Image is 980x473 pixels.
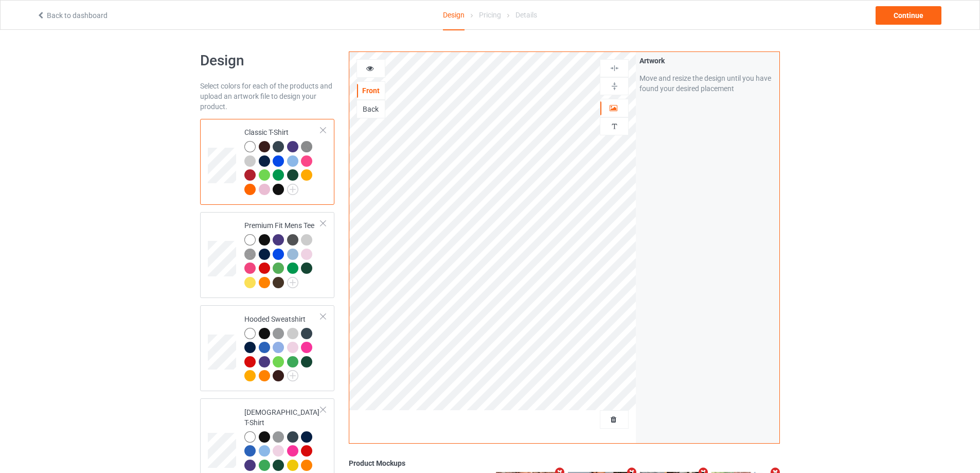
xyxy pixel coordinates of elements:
[287,370,298,381] img: svg+xml;base64,PD94bWwgdmVyc2lvbj0iMS4wIiBlbmNvZGluZz0iVVRGLTgiPz4KPHN2ZyB3aWR0aD0iMjJweCIgaGVpZ2...
[37,11,108,20] a: Back to dashboard
[244,220,321,287] div: Premium Fit Mens Tee
[200,51,334,70] h1: Design
[479,1,501,29] div: Pricing
[443,1,465,30] div: Design
[244,127,321,194] div: Classic T-Shirt
[301,141,312,152] img: heather_texture.png
[639,56,776,66] div: Artwork
[876,6,941,25] div: Continue
[639,73,776,94] div: Move and resize the design until you have found your desired placement
[287,184,298,195] img: svg+xml;base64,PD94bWwgdmVyc2lvbj0iMS4wIiBlbmNvZGluZz0iVVRGLTgiPz4KPHN2ZyB3aWR0aD0iMjJweCIgaGVpZ2...
[610,81,619,91] img: svg%3E%0A
[244,249,256,260] img: heather_texture.png
[610,121,619,131] img: svg%3E%0A
[200,305,334,391] div: Hooded Sweatshirt
[515,1,537,29] div: Details
[244,314,321,381] div: Hooded Sweatshirt
[200,81,334,112] div: Select colors for each of the products and upload an artwork file to design your product.
[287,277,298,288] img: svg+xml;base64,PD94bWwgdmVyc2lvbj0iMS4wIiBlbmNvZGluZz0iVVRGLTgiPz4KPHN2ZyB3aWR0aD0iMjJweCIgaGVpZ2...
[200,119,334,205] div: Classic T-Shirt
[610,63,619,73] img: svg%3E%0A
[349,458,780,468] div: Product Mockups
[357,85,385,96] div: Front
[200,212,334,298] div: Premium Fit Mens Tee
[357,104,385,114] div: Back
